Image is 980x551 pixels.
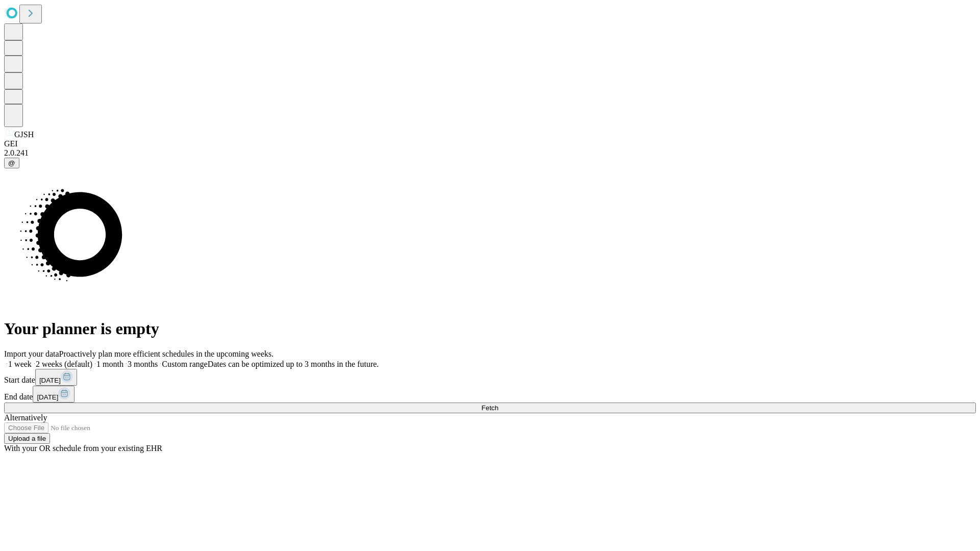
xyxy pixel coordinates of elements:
span: With your OR schedule from your existing EHR [4,444,162,453]
button: @ [4,158,19,168]
span: 1 week [8,360,32,368]
span: Fetch [481,404,498,412]
button: [DATE] [35,369,77,386]
span: Proactively plan more efficient schedules in the upcoming weeks. [59,349,274,358]
div: GEI [4,139,976,148]
div: End date [4,386,976,403]
span: Alternatively [4,413,47,422]
button: Upload a file [4,433,50,444]
span: Import your data [4,349,59,358]
h1: Your planner is empty [4,319,976,338]
div: 2.0.241 [4,148,976,158]
span: [DATE] [39,377,61,384]
span: 2 weeks (default) [36,360,92,368]
button: Fetch [4,403,976,413]
button: [DATE] [33,386,75,403]
span: [DATE] [37,393,58,401]
span: Custom range [162,360,207,368]
span: Dates can be optimized up to 3 months in the future. [208,360,379,368]
span: @ [8,159,15,167]
div: Start date [4,369,976,386]
span: 1 month [96,360,124,368]
span: GJSH [14,130,34,139]
span: 3 months [128,360,158,368]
